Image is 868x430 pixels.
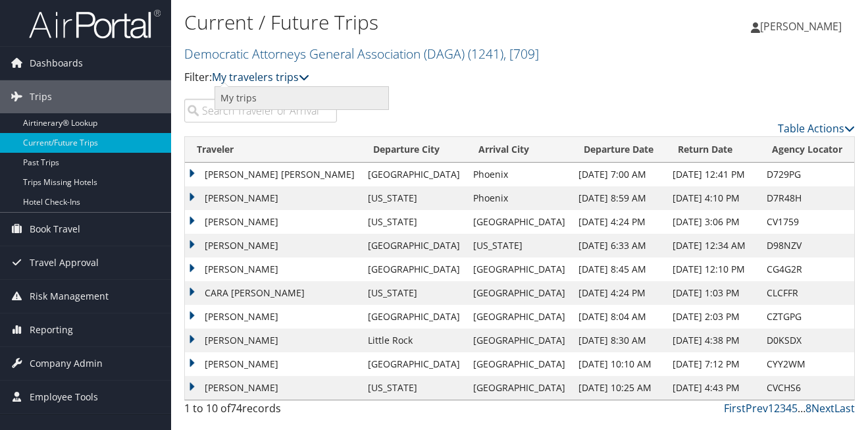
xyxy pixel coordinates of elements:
td: [GEOGRAPHIC_DATA] [361,352,467,376]
a: 4 [786,401,792,416]
span: Employee Tools [30,381,98,414]
td: CV1759 [760,210,854,234]
th: Departure Date: activate to sort column descending [572,137,666,163]
span: Travel Approval [30,246,99,279]
td: [DATE] 8:45 AM [572,257,666,281]
span: Risk Management [30,280,109,313]
a: My travelers trips [212,70,309,84]
a: Next [811,401,834,416]
td: Phoenix [467,186,572,210]
td: [DATE] 10:25 AM [572,376,666,400]
td: [US_STATE] [361,210,467,234]
td: [DATE] 4:24 PM [572,210,666,234]
td: CYY2WM [760,352,854,376]
td: [DATE] 12:10 PM [666,257,760,281]
td: [GEOGRAPHIC_DATA] [467,257,572,281]
td: [US_STATE] [361,186,467,210]
a: 3 [780,401,786,416]
span: Reporting [30,313,73,346]
span: Trips [30,80,52,113]
th: Arrival City: activate to sort column ascending [467,137,572,163]
td: [DATE] 7:12 PM [666,352,760,376]
th: Agency Locator: activate to sort column ascending [760,137,854,163]
td: [DATE] 12:34 AM [666,234,760,257]
td: [DATE] 3:06 PM [666,210,760,234]
td: [PERSON_NAME] [185,257,361,281]
td: [PERSON_NAME] [185,234,361,257]
td: CZTGPG [760,305,854,329]
td: [DATE] 6:33 AM [572,234,666,257]
td: [GEOGRAPHIC_DATA] [467,329,572,352]
td: [DATE] 4:24 PM [572,281,666,305]
span: Book Travel [30,213,80,246]
td: [US_STATE] [467,234,572,257]
td: D7R48H [760,186,854,210]
td: CG4G2R [760,257,854,281]
td: [DATE] 4:43 PM [666,376,760,400]
td: [DATE] 4:38 PM [666,329,760,352]
td: Phoenix [467,163,572,186]
a: 8 [805,401,811,416]
td: [DATE] 4:10 PM [666,186,760,210]
td: [PERSON_NAME] [185,329,361,352]
th: Traveler: activate to sort column ascending [185,137,361,163]
td: [DATE] 8:30 AM [572,329,666,352]
a: My trips [215,87,388,109]
td: [PERSON_NAME] [PERSON_NAME] [185,163,361,186]
span: ( 1241 ) [468,45,503,63]
td: [GEOGRAPHIC_DATA] [467,352,572,376]
td: [GEOGRAPHIC_DATA] [467,305,572,329]
td: [GEOGRAPHIC_DATA] [467,281,572,305]
td: CARA [PERSON_NAME] [185,281,361,305]
td: [GEOGRAPHIC_DATA] [467,376,572,400]
td: [PERSON_NAME] [185,186,361,210]
img: airportal-logo.png [29,9,161,40]
td: D0KSDX [760,329,854,352]
a: Democratic Attorneys General Association (DAGA) [184,45,539,63]
td: [DATE] 2:03 PM [666,305,760,329]
span: [PERSON_NAME] [760,19,842,34]
td: [GEOGRAPHIC_DATA] [361,305,467,329]
a: [PERSON_NAME] [751,7,855,46]
td: [GEOGRAPHIC_DATA] [467,210,572,234]
td: [DATE] 8:04 AM [572,305,666,329]
input: Search Traveler or Arrival City [184,99,337,122]
td: [DATE] 7:00 AM [572,163,666,186]
td: [GEOGRAPHIC_DATA] [361,163,467,186]
a: 5 [792,401,798,416]
p: Filter: [184,69,631,86]
td: [PERSON_NAME] [185,376,361,400]
a: 2 [774,401,780,416]
th: Departure City: activate to sort column ascending [361,137,467,163]
td: [DATE] 12:41 PM [666,163,760,186]
td: D98NZV [760,234,854,257]
h1: Current / Future Trips [184,9,631,36]
td: [DATE] 10:10 AM [572,352,666,376]
a: Last [834,401,855,416]
td: Little Rock [361,329,467,352]
th: Return Date: activate to sort column ascending [666,137,760,163]
td: D729PG [760,163,854,186]
span: … [798,401,805,416]
span: Dashboards [30,47,83,80]
span: Company Admin [30,347,103,380]
td: CVCHS6 [760,376,854,400]
span: , [ 709 ] [503,45,539,63]
a: Table Actions [778,121,855,136]
td: CLCFFR [760,281,854,305]
td: [PERSON_NAME] [185,210,361,234]
span: 74 [230,401,242,416]
a: First [724,401,746,416]
td: [PERSON_NAME] [185,305,361,329]
div: 1 to 10 of records [184,400,337,423]
td: [DATE] 8:59 AM [572,186,666,210]
td: [GEOGRAPHIC_DATA] [361,234,467,257]
td: [DATE] 1:03 PM [666,281,760,305]
td: [PERSON_NAME] [185,352,361,376]
td: [US_STATE] [361,376,467,400]
td: [US_STATE] [361,281,467,305]
a: Prev [746,401,768,416]
td: [GEOGRAPHIC_DATA] [361,257,467,281]
a: 1 [768,401,774,416]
